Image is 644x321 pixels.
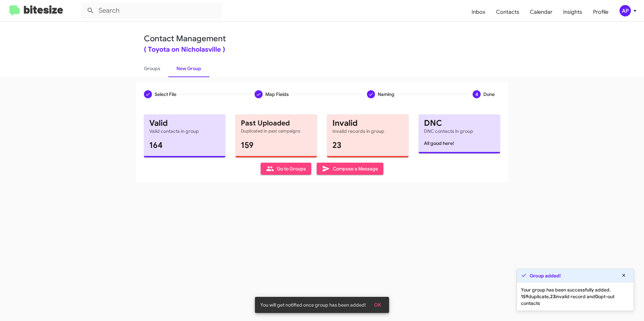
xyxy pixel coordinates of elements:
a: Contacts [491,2,525,22]
span: You will get notified once group has been added! [260,302,366,308]
button: OK [369,299,386,311]
div: Your group has been successfully added. duplicate, invalid record and opt-out contacts [517,282,634,311]
button: Go to Groups [261,163,311,175]
span: Go to Groups [266,163,306,175]
a: Groups [136,60,168,77]
b: 0 [595,293,598,300]
mat-card-subtitle: DNC contacts in group [424,128,495,135]
a: Profile [588,2,614,22]
button: AP [614,5,637,16]
a: New Group [168,60,209,77]
mat-card-subtitle: Duplicated in past campaigns [241,128,312,135]
strong: Group added! [530,272,561,279]
span: Compose a Message [322,163,378,175]
mat-card-title: Past Uploaded [241,120,312,126]
mat-card-subtitle: Valid contacts in group [149,128,220,135]
a: Calendar [525,2,558,22]
mat-card-title: Invalid [332,120,403,126]
b: 23 [550,293,555,300]
mat-card-title: DNC [424,120,495,126]
h1: 164 [149,140,220,151]
input: Search [81,3,222,19]
h1: 23 [332,140,403,151]
b: 159 [521,293,528,300]
div: ( Toyota on Nicholasville ) [144,46,500,53]
span: OK [374,299,381,311]
mat-card-subtitle: Invalid records in group [332,128,403,135]
a: Inbox [466,2,491,22]
h1: 159 [241,140,312,151]
a: Insights [558,2,588,22]
button: Compose a Message [317,163,383,175]
span: All good here! [424,140,454,146]
mat-card-title: Valid [149,120,220,126]
a: Contact Management [144,34,226,44]
div: AP [620,5,631,16]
